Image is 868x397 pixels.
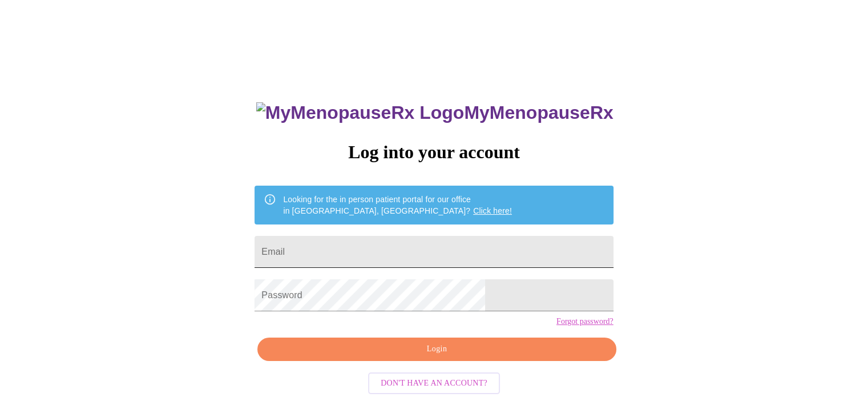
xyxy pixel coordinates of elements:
[473,206,512,215] a: Click here!
[283,189,512,221] div: Looking for the in person patient portal for our office in [GEOGRAPHIC_DATA], [GEOGRAPHIC_DATA]?
[556,317,613,326] a: Forgot password?
[255,142,613,163] h3: Log into your account
[256,102,464,123] img: MyMenopauseRx Logo
[368,372,500,395] button: Don't have an account?
[365,377,503,387] a: Don't have an account?
[256,102,613,123] h3: MyMenopauseRx
[381,376,487,391] span: Don't have an account?
[257,338,616,361] button: Login
[271,342,603,356] span: Login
